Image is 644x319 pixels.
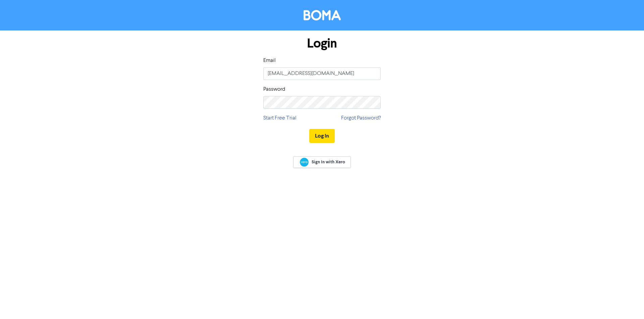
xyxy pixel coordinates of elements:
[263,114,297,122] a: Start Free Trial
[293,156,351,168] a: Sign In with Xero
[309,129,335,143] button: Log In
[341,114,381,122] a: Forgot Password?
[263,57,276,65] label: Email
[312,159,345,165] span: Sign In with Xero
[263,85,285,93] label: Password
[300,158,309,167] img: Xero logo
[263,36,381,51] h1: Login
[610,287,644,319] iframe: Chat Widget
[304,10,341,20] img: BOMA Logo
